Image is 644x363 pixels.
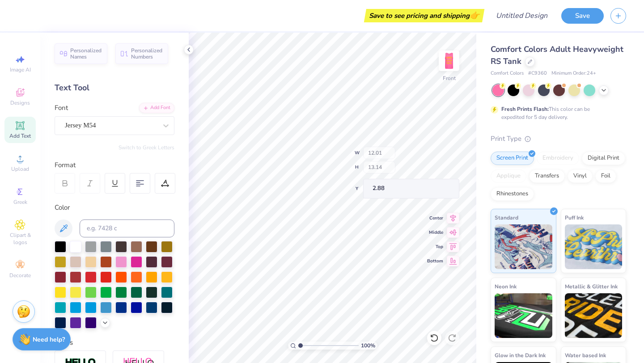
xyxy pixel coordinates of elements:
[495,282,517,291] span: Neon Ink
[427,258,443,264] span: Bottom
[565,224,623,269] img: Puff Ink
[565,213,584,222] span: Puff Ink
[491,44,623,67] span: Comfort Colors Adult Heavyweight RS Tank
[582,152,625,165] div: Digital Print
[10,66,31,73] span: Image AI
[551,70,596,77] span: Minimum Order: 24 +
[443,74,456,82] div: Front
[55,103,68,113] label: Font
[491,187,534,201] div: Rhinestones
[80,219,174,237] input: e.g. 7428 c
[501,105,611,121] div: This color can be expedited for 5 day delivery.
[537,152,579,165] div: Embroidery
[55,82,174,94] div: Text Tool
[55,160,175,170] div: Format
[70,47,102,60] span: Personalized Names
[501,106,549,113] strong: Fresh Prints Flash:
[10,99,30,106] span: Designs
[568,169,593,183] div: Vinyl
[55,338,174,348] div: Styles
[495,350,546,360] span: Glow in the Dark Ink
[139,103,174,113] div: Add Font
[55,203,174,213] div: Color
[9,132,31,139] span: Add Text
[491,169,526,183] div: Applique
[495,213,518,222] span: Standard
[440,52,458,70] img: Front
[491,152,534,165] div: Screen Print
[491,134,626,144] div: Print Type
[361,342,375,350] span: 100 %
[119,144,174,151] button: Switch to Greek Letters
[561,8,604,24] button: Save
[528,70,547,77] span: # C9360
[595,169,616,183] div: Foil
[366,9,482,22] div: Save to see pricing and shipping
[33,335,65,344] strong: Need help?
[565,350,606,360] span: Water based Ink
[427,229,443,236] span: Middle
[565,293,623,338] img: Metallic & Glitter Ink
[11,165,29,173] span: Upload
[131,47,163,60] span: Personalized Numbers
[489,7,555,25] input: Untitled Design
[427,244,443,250] span: Top
[495,293,552,338] img: Neon Ink
[495,224,552,269] img: Standard
[13,198,27,206] span: Greek
[427,215,443,221] span: Center
[529,169,565,183] div: Transfers
[470,10,479,21] span: 👉
[4,232,36,246] span: Clipart & logos
[565,282,618,291] span: Metallic & Glitter Ink
[9,272,31,279] span: Decorate
[491,70,524,77] span: Comfort Colors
